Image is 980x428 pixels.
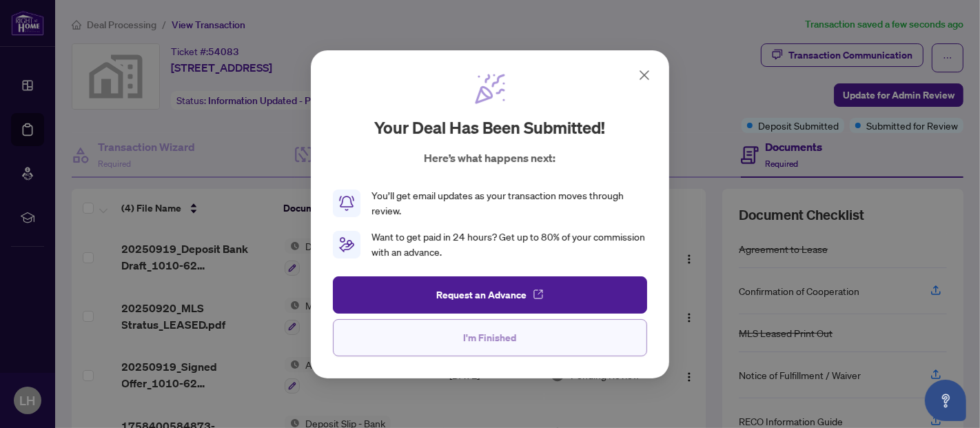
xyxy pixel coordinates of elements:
div: You’ll get email updates as your transaction moves through review. [371,188,647,218]
p: Here’s what happens next: [425,150,556,166]
button: I'm Finished [333,318,647,356]
h2: Your deal has been submitted! [375,116,606,139]
span: I'm Finished [464,326,517,348]
button: Request an Advance [333,276,647,313]
button: Open asap [925,380,966,421]
span: Request an Advance [437,283,527,305]
div: Want to get paid in 24 hours? Get up to 80% of your commission with an advance. [371,230,647,260]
